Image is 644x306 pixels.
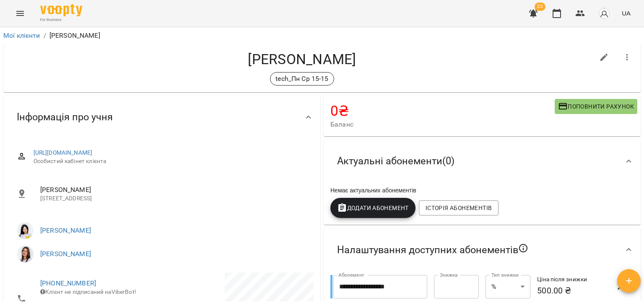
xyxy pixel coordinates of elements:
li: / [44,31,46,41]
p: [STREET_ADDRESS] [40,194,307,203]
span: Актуальні абонементи ( 0 ) [337,155,454,168]
p: [PERSON_NAME] [49,31,100,41]
a: Мої клієнти [3,31,40,39]
span: Додати Абонемент [337,203,409,213]
img: Ванічкіна Маргарита Олександрівна [17,246,34,262]
span: [PERSON_NAME] [40,185,307,195]
a: [PERSON_NAME] [40,250,91,258]
p: tech_Пн Ср 15-15 [275,74,328,84]
h6: Ціна після знижки [537,275,608,284]
span: Поповнити рахунок [558,101,634,112]
svg: Якщо не обрано жодного, клієнт зможе побачити всі публічні абонементи [518,243,528,253]
img: Новицька Ольга Ігорівна [17,222,34,239]
h4: [PERSON_NAME] [10,51,594,68]
div: tech_Пн Ср 15-15 [270,72,334,86]
button: Menu [10,3,30,23]
img: Voopty Logo [40,4,82,16]
span: Інформація про учня [17,111,113,124]
a: [URL][DOMAIN_NAME] [34,149,93,156]
span: Налаштування доступних абонементів [337,243,528,257]
span: Історія абонементів [426,203,492,213]
span: Клієнт не підписаний на ViberBot! [40,288,136,295]
a: [PHONE_NUMBER] [40,279,96,287]
button: UA [618,5,634,21]
h6: 500.00 ₴ [537,284,608,297]
a: [PERSON_NAME] [40,226,91,234]
span: 23 [535,3,545,11]
nav: breadcrumb [3,31,641,41]
span: For Business [40,17,82,23]
h4: 0 ₴ [330,102,555,119]
button: Історія абонементів [419,200,499,215]
div: Налаштування доступних абонементів [324,228,641,272]
div: Актуальні абонементи(0) [324,140,641,183]
button: Додати Абонемент [330,198,415,218]
div: % [486,275,530,298]
div: Немає актуальних абонементів [329,184,636,196]
span: UA [622,9,631,18]
div: Інформація про учня [3,96,320,139]
span: Особистий кабінет клієнта [34,157,307,166]
span: Баланс [330,119,555,130]
img: avatar_s.png [598,8,610,19]
button: Поповнити рахунок [555,99,637,114]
